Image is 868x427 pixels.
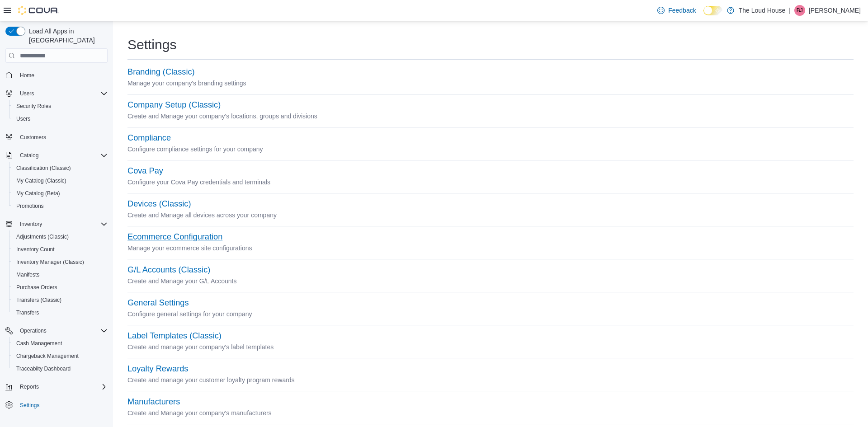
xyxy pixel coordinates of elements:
[127,342,854,352] p: Create and manage your company's label templates
[739,5,786,16] p: The Loud House
[127,408,854,418] p: Create and Manage your company's manufacturers
[16,352,79,360] span: Chargeback Management
[16,150,42,161] button: Catalog
[18,6,59,15] img: Cova
[13,351,82,361] a: Chargeback Management
[13,244,108,255] span: Inventory Count
[9,230,111,243] button: Adjustments (Classic)
[20,152,38,159] span: Catalog
[127,199,191,209] button: Devices (Classic)
[668,6,696,15] span: Feedback
[2,399,111,412] button: Settings
[13,338,66,349] a: Cash Management
[16,88,38,99] button: Users
[20,402,39,409] span: Settings
[13,351,108,361] span: Chargeback Management
[20,134,46,141] span: Customers
[9,200,111,212] button: Promotions
[13,163,108,174] span: Classification (Classic)
[20,221,42,228] span: Inventory
[9,281,111,294] button: Purchase Orders
[127,309,854,319] p: Configure general settings for your company
[16,400,43,411] a: Settings
[13,269,108,280] span: Manifests
[13,231,108,242] span: Adjustments (Classic)
[127,166,163,176] button: Cova Pay
[16,340,62,347] span: Cash Management
[16,69,108,80] span: Home
[13,363,108,374] span: Traceabilty Dashboard
[16,132,50,143] a: Customers
[13,113,108,124] span: Users
[16,190,60,197] span: My Catalog (Beta)
[16,271,39,278] span: Manifests
[16,233,69,240] span: Adjustments (Classic)
[16,164,71,172] span: Classification (Classic)
[127,276,854,286] p: Create and Manage your G/L Accounts
[797,5,803,16] span: BJ
[16,88,108,99] span: Users
[2,218,111,230] button: Inventory
[13,101,108,112] span: Security Roles
[703,15,704,16] span: Dark Mode
[127,298,189,308] button: General Settings
[16,399,108,411] span: Settings
[16,219,108,230] span: Inventory
[127,78,854,89] p: Manage your company's branding settings
[703,6,722,15] input: Dark Mode
[2,380,111,393] button: Reports
[13,282,61,293] a: Purchase Orders
[13,188,64,199] a: My Catalog (Beta)
[16,284,57,291] span: Purchase Orders
[9,337,111,350] button: Cash Management
[13,257,108,267] span: Inventory Manager (Classic)
[13,338,108,349] span: Cash Management
[16,115,30,122] span: Users
[13,101,55,112] a: Security Roles
[127,177,854,188] p: Configure your Cova Pay credentials and terminals
[16,258,84,266] span: Inventory Manager (Classic)
[16,296,61,304] span: Transfers (Classic)
[127,100,221,110] button: Company Setup (Classic)
[20,90,34,97] span: Users
[13,201,47,211] a: Promotions
[809,5,861,16] p: [PERSON_NAME]
[13,201,108,211] span: Promotions
[13,257,88,267] a: Inventory Manager (Classic)
[789,5,791,16] p: |
[127,111,854,122] p: Create and Manage your company's locations, groups and divisions
[16,325,50,336] button: Operations
[13,307,42,318] a: Transfers
[16,150,108,161] span: Catalog
[9,362,111,375] button: Traceabilty Dashboard
[2,87,111,100] button: Users
[127,397,180,407] button: Manufacturers
[2,149,111,162] button: Catalog
[13,295,108,305] span: Transfers (Classic)
[127,375,854,385] p: Create and manage your customer loyalty program rewards
[127,331,222,341] button: Label Templates (Classic)
[9,174,111,187] button: My Catalog (Classic)
[13,163,75,174] a: Classification (Classic)
[16,325,108,336] span: Operations
[13,231,72,242] a: Adjustments (Classic)
[9,294,111,306] button: Transfers (Classic)
[16,309,39,316] span: Transfers
[794,5,805,16] div: Brooke Jones
[9,268,111,281] button: Manifests
[13,188,108,199] span: My Catalog (Beta)
[127,232,222,242] button: Ecommerce Configuration
[2,324,111,337] button: Operations
[2,68,111,81] button: Home
[127,144,854,155] p: Configure compliance settings for your company
[13,307,108,318] span: Transfers
[20,383,39,390] span: Reports
[127,133,171,143] button: Compliance
[16,131,108,143] span: Customers
[9,113,111,125] button: Users
[16,219,46,230] button: Inventory
[13,244,58,255] a: Inventory Count
[9,187,111,200] button: My Catalog (Beta)
[9,162,111,174] button: Classification (Classic)
[16,177,66,184] span: My Catalog (Classic)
